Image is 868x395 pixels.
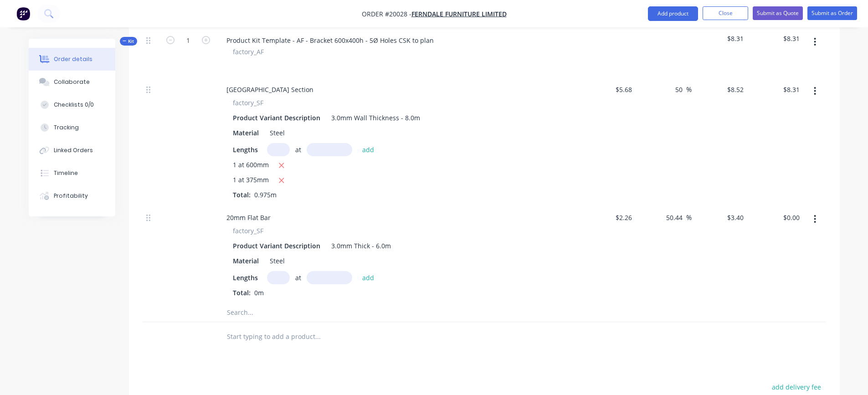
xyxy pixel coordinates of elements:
button: Order details [29,48,115,71]
span: factory_SF [233,98,263,108]
span: Total: [233,190,251,199]
span: 0.975m [251,190,280,199]
button: Add product [648,6,698,21]
span: Total: [233,288,251,297]
input: Search... [226,303,409,322]
button: Collaborate [29,71,115,93]
span: 1 at 375mm [233,175,269,186]
button: Linked Orders [29,139,115,162]
div: [GEOGRAPHIC_DATA] Section [219,83,321,96]
div: Product Variant Description [229,111,324,124]
div: Steel [266,254,288,267]
span: Kit [123,38,134,45]
button: Timeline [29,162,115,185]
button: add [358,271,379,283]
span: 0m [251,288,267,297]
div: Steel [266,126,288,139]
button: add [358,143,379,155]
div: Material [229,254,262,267]
span: % [686,212,692,223]
button: Submit as Order [807,6,857,20]
span: at [295,145,301,154]
img: Factory [16,7,30,21]
div: Product Kit Template - AF - Bracket 600x400h - 5Ø Holes CSK to plan [219,34,441,47]
span: Order #20028 - [362,10,411,18]
div: Collaborate [54,78,90,86]
input: Start typing to add a product... [226,328,409,346]
div: 3.0mm Thick - 6.0m [328,239,395,252]
span: at [295,273,301,282]
div: Profitability [54,192,88,200]
div: Checklists 0/0 [54,101,94,109]
button: Checklists 0/0 [29,93,115,116]
span: factory_AF [233,47,264,56]
div: 3.0mm Wall Thickness - 8.0m [328,111,424,124]
button: Tracking [29,116,115,139]
button: Profitability [29,185,115,207]
span: 1 at 600mm [233,160,269,171]
div: Timeline [54,169,78,177]
div: Linked Orders [54,146,93,154]
button: Close [703,6,748,20]
span: $8.31 [695,34,744,43]
div: 20mm Flat Bar [219,211,278,224]
div: Tracking [54,123,79,132]
div: Order details [54,55,92,63]
button: Submit as Quote [753,6,803,20]
span: $8.31 [751,34,800,43]
span: factory_SF [233,226,263,236]
span: Lengths [233,273,258,282]
button: add delivery fee [767,381,826,393]
a: Ferndale Furniture Limited [411,10,507,18]
div: Material [229,126,262,139]
span: Lengths [233,145,258,154]
div: Product Variant Description [229,239,324,252]
span: % [686,84,692,95]
button: Kit [120,37,137,46]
